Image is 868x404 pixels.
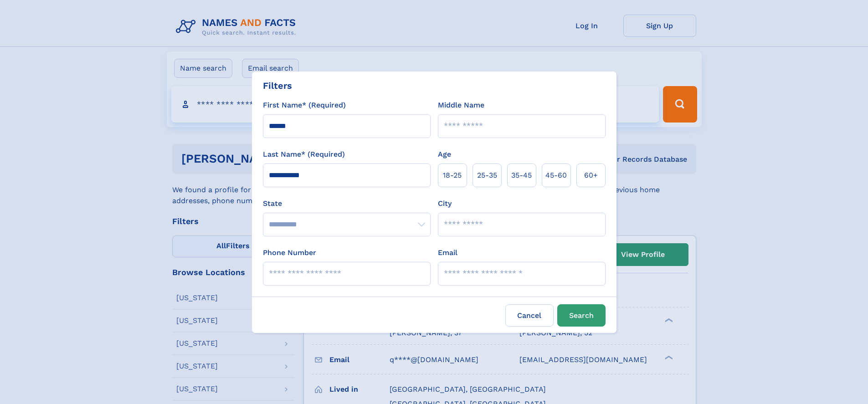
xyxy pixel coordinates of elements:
[438,247,457,258] label: Email
[263,149,345,160] label: Last Name* (Required)
[477,170,497,181] span: 25‑35
[584,170,598,181] span: 60+
[438,198,452,209] label: City
[557,304,606,327] button: Search
[438,149,451,160] label: Age
[505,304,554,327] label: Cancel
[545,170,567,181] span: 45‑60
[263,247,316,258] label: Phone Number
[263,100,346,111] label: First Name* (Required)
[511,170,532,181] span: 35‑45
[263,79,292,92] div: Filters
[438,100,484,111] label: Middle Name
[443,170,462,181] span: 18‑25
[263,198,431,209] label: State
